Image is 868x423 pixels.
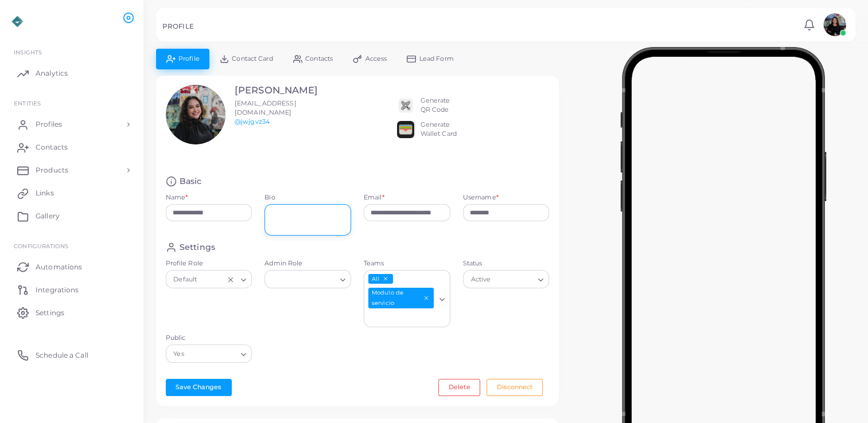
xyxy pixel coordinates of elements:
span: Access [365,56,387,62]
span: Profiles [36,119,62,130]
a: Schedule a Call [9,343,135,366]
span: Yes [172,348,186,360]
div: Search for option [264,270,351,288]
button: Save Changes [166,379,232,396]
img: logo [10,11,74,32]
span: INSIGHTS [14,49,42,56]
label: Bio [264,193,351,202]
div: Search for option [364,270,450,327]
input: Search for option [493,273,534,286]
button: Delete [438,379,480,396]
input: Search for option [186,347,236,360]
label: Profile Role [166,259,252,268]
span: Gallery [36,211,60,221]
div: Search for option [166,344,252,363]
a: @jwjgvz34 [235,117,270,126]
a: Links [9,182,135,205]
label: Email [364,193,384,202]
input: Search for option [365,312,435,324]
h3: [PERSON_NAME] [235,85,318,96]
div: Search for option [166,270,252,288]
span: Schedule a Call [36,350,88,361]
label: Public [166,334,252,343]
button: Deselect All [382,275,390,283]
label: Teams [364,259,450,268]
span: Profile [178,56,200,62]
div: Generate Wallet Card [421,120,457,139]
span: Lead Form [419,56,454,62]
span: All [368,274,393,284]
h4: Basic [180,176,202,187]
span: Configurations [14,242,68,249]
img: apple-wallet.png [397,121,414,138]
button: Deselect Modulo de servicio [422,294,430,302]
a: Automations [9,255,135,278]
h5: PROFILE [162,22,194,30]
span: Default [172,274,198,286]
img: avatar [823,13,846,36]
div: Search for option [463,270,550,288]
span: Integrations [36,285,79,295]
label: Admin Role [264,259,351,268]
a: Products [9,159,135,182]
span: Products [36,165,68,175]
button: Clear Selected [227,275,235,284]
input: Search for option [200,273,224,286]
span: Settings [36,308,64,318]
span: Active [469,274,492,286]
a: Settings [9,301,135,324]
a: Integrations [9,278,135,301]
span: Contact Card [232,56,273,62]
span: Links [36,188,54,198]
span: [EMAIL_ADDRESS][DOMAIN_NAME] [235,99,297,116]
span: Modulo de servicio [368,288,434,308]
label: Name [166,193,188,202]
button: Disconnect [486,379,543,396]
a: Analytics [9,62,135,85]
span: Analytics [36,68,68,79]
span: Contacts [305,56,333,62]
label: Username [463,193,499,202]
a: Profiles [9,113,135,136]
a: Gallery [9,205,135,228]
span: Contacts [36,142,68,152]
span: ENTITIES [14,100,41,107]
input: Search for option [270,273,336,286]
div: Generate QR Code [421,96,450,115]
a: Contacts [9,136,135,159]
span: Automations [36,262,82,272]
label: Status [463,259,550,268]
h4: Settings [180,242,215,253]
img: qr2.png [397,97,414,114]
a: avatar [820,13,849,36]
